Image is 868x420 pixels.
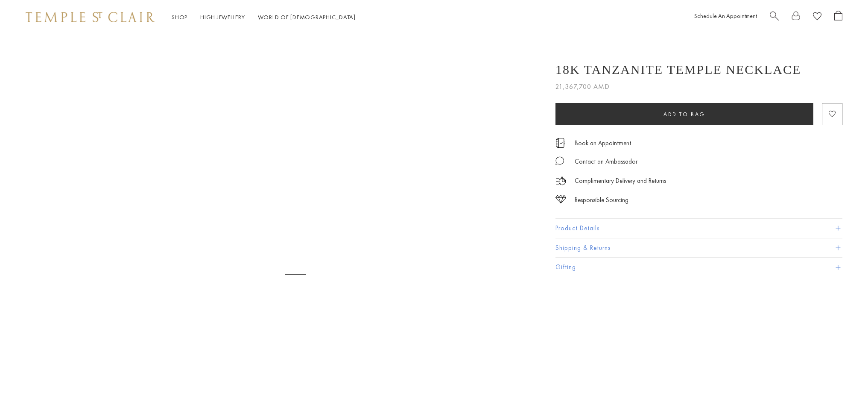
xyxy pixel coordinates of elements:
img: MessageIcon-01_2.svg [555,156,564,165]
a: Book an Appointment [575,138,631,148]
p: Complimentary Delivery and Returns [575,176,666,186]
nav: Main navigation [172,12,356,23]
a: ShopShop [172,13,187,21]
button: Gifting [555,258,842,277]
img: icon_appointment.svg [555,138,566,148]
div: Contact an Ambassador [575,156,637,167]
span: Add to bag [663,111,705,118]
a: Open Shopping Bag [834,11,842,24]
img: Temple St. Clair [26,12,155,22]
button: Product Details [555,219,842,238]
img: icon_sourcing.svg [555,195,566,203]
a: World of [DEMOGRAPHIC_DATA]World of [DEMOGRAPHIC_DATA] [258,13,356,21]
a: Search [770,11,779,24]
div: Responsible Sourcing [575,195,628,206]
span: 21,367,700 AMD [555,81,610,92]
a: Schedule An Appointment [694,12,757,20]
button: Shipping & Returns [555,238,842,258]
a: High JewelleryHigh Jewellery [200,13,245,21]
button: Add to bag [555,103,813,125]
h1: 18K Tanzanite Temple Necklace [555,62,801,77]
img: icon_delivery.svg [555,176,566,186]
a: View Wishlist [813,11,821,24]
